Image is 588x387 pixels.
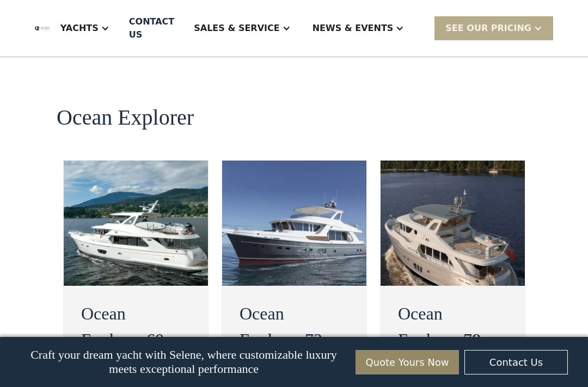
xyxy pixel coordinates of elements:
a: Ocean Explorer 78 [398,300,507,353]
div: News & EVENTS [302,7,415,50]
a: Quote Yours Now [356,350,459,374]
div: News & EVENTS [313,22,394,35]
div: Yachts [60,22,99,35]
a: Ocean Explorer 60 [81,300,191,353]
div: SEE Our Pricing [434,16,553,40]
div: Yachts [50,7,120,50]
p: Craft your dream yacht with Selene, where customizable luxury meets exceptional performance [20,348,347,376]
h2: Ocean Explorer [57,106,194,130]
div: SEE Our Pricing [445,22,531,35]
a: Ocean Explorer 72 [240,300,349,353]
img: ocean going trawler [64,161,208,286]
img: ocean going trawler [222,161,366,286]
div: Sales & Service [194,22,279,35]
a: Contact Us [464,350,568,374]
img: ocean going trawler [381,161,525,286]
img: logo [35,26,50,31]
div: Sales & Service [183,7,301,50]
div: Contact US [129,15,174,41]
